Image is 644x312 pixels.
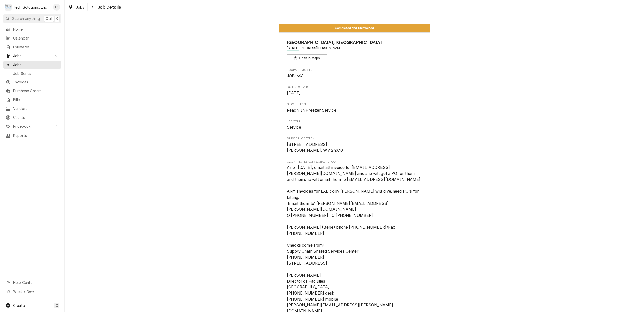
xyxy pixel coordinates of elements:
[287,142,422,153] span: Service Location
[335,26,374,30] span: Completed and Uninvoiced
[287,46,422,50] span: Address
[287,68,422,72] span: Roopairs Job ID
[287,74,303,79] span: JOB-666
[287,142,343,153] span: [STREET_ADDRESS] [PERSON_NAME], WV 24970
[3,43,61,51] a: Estimates
[13,62,59,67] span: Jobs
[3,278,61,287] a: Go to Help Center
[287,90,422,96] span: Date Received
[13,44,59,50] span: Estimates
[287,39,422,46] span: Name
[287,120,422,130] div: Job Type
[13,97,59,102] span: Bills
[13,106,59,111] span: Vendors
[3,113,61,122] a: Clients
[287,85,422,89] span: Date Received
[287,107,422,113] span: Service Type
[13,5,48,10] div: Tech Solutions, Inc.
[3,61,61,69] a: Jobs
[287,125,301,130] span: Service
[3,87,61,95] a: Purchase Orders
[13,27,59,32] span: Home
[3,104,61,113] a: Vendors
[13,115,59,120] span: Clients
[3,14,61,23] button: Search anythingCtrlK
[287,73,422,79] span: Roopairs Job ID
[287,39,422,62] div: Client Information
[56,303,58,308] span: C
[3,122,61,130] a: Go to Pricebook
[13,71,59,76] span: Job Series
[308,160,336,163] span: (Only Visible to You)
[287,120,422,124] span: Job Type
[13,133,59,138] span: Reports
[76,5,84,10] span: Jobs
[5,4,12,11] div: T
[3,69,61,78] a: Job Series
[3,52,61,60] a: Go to Jobs
[287,160,422,164] span: Client Notes
[287,102,422,106] span: Service Type
[287,91,301,95] span: [DATE]
[13,53,51,58] span: Jobs
[287,136,422,153] div: Service Location
[66,3,86,11] a: Jobs
[46,16,52,21] span: Ctrl
[97,4,121,11] span: Job Details
[53,4,60,11] div: LP
[13,124,51,129] span: Pricebook
[287,102,422,113] div: Service Type
[287,108,336,113] span: Reach-In Freezer Service
[5,4,12,11] div: Tech Solutions, Inc.'s Avatar
[12,16,40,21] span: Search anything
[13,280,58,285] span: Help Center
[53,4,60,11] div: Lisa Paschal's Avatar
[287,68,422,79] div: Roopairs Job ID
[89,3,97,11] button: Navigate back
[13,88,59,93] span: Purchase Orders
[56,16,58,21] span: K
[3,25,61,33] a: Home
[3,78,61,86] a: Invoices
[3,131,61,140] a: Reports
[13,79,59,85] span: Invoices
[287,124,422,130] span: Job Type
[287,85,422,96] div: Date Received
[3,287,61,296] a: Go to What's New
[3,95,61,104] a: Bills
[13,289,58,294] span: What's New
[287,54,327,62] button: Open in Maps
[3,34,61,42] a: Calendar
[13,303,25,308] span: Create
[13,35,59,41] span: Calendar
[287,136,422,141] span: Service Location
[279,24,430,32] div: Status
